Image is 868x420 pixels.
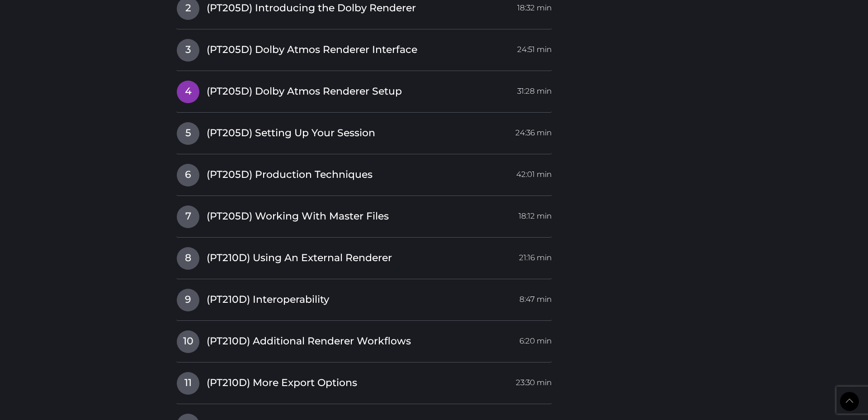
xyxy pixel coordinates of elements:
[515,122,552,138] span: 24:36 min
[177,164,199,186] span: 6
[177,247,199,270] span: 8
[177,372,199,395] span: 11
[176,247,552,266] a: 8(PT210D) Using An External Renderer21:16 min
[517,39,552,55] span: 24:51 min
[207,126,375,140] span: (PT205D) Setting Up Your Session
[519,247,552,263] span: 21:16 min
[207,85,402,99] span: (PT205D) Dolby Atmos Renderer Setup
[176,372,552,391] a: 11(PT210D) More Export Options23:30 min
[207,43,417,57] span: (PT205D) Dolby Atmos Renderer Interface
[207,1,416,15] span: (PT205D) Introducing the Dolby Renderer
[176,288,552,307] a: 9(PT210D) Interoperability8:47 min
[177,122,199,145] span: 5
[207,210,389,224] span: (PT205D) Working With Master Files
[176,122,552,141] a: 5(PT205D) Setting Up Your Session24:36 min
[207,293,329,307] span: (PT210D) Interoperability
[516,164,552,180] span: 42:01 min
[519,330,552,347] span: 6:20 min
[517,81,552,97] span: 31:28 min
[840,392,859,411] a: Back to Top
[207,251,392,265] span: (PT210D) Using An External Renderer
[207,168,373,182] span: (PT205D) Production Techniques
[516,372,552,388] span: 23:30 min
[176,205,552,224] a: 7(PT205D) Working With Master Files18:12 min
[207,334,411,348] span: (PT210D) Additional Renderer Workflows
[177,81,199,103] span: 4
[177,39,199,62] span: 3
[177,289,199,311] span: 9
[177,330,199,353] span: 10
[176,80,552,99] a: 4(PT205D) Dolby Atmos Renderer Setup31:28 min
[207,376,357,390] span: (PT210D) More Export Options
[176,330,552,349] a: 10(PT210D) Additional Renderer Workflows6:20 min
[176,38,552,57] a: 3(PT205D) Dolby Atmos Renderer Interface24:51 min
[176,163,552,182] a: 6(PT205D) Production Techniques42:01 min
[177,205,199,228] span: 7
[519,289,552,305] span: 8:47 min
[519,205,552,222] span: 18:12 min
